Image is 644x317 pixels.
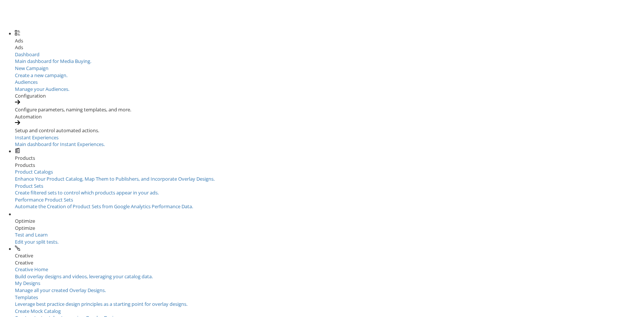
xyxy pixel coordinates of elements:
div: Performance Product Sets [15,196,644,203]
div: Main dashboard for Instant Experiences. [15,141,644,148]
a: Product CatalogsEnhance Your Product Catalog, Map Them to Publishers, and Incorporate Overlay Des... [15,168,644,182]
div: Build overlay designs and videos, leveraging your catalog data. [15,273,644,280]
div: Optimize [15,225,644,232]
div: My Designs [15,280,644,287]
div: Product Sets [15,183,644,190]
a: New CampaignCreate a new campaign. [15,65,644,79]
div: Product Catalogs [15,168,644,175]
div: Instant Experiences [15,134,644,141]
span: Products [15,155,35,161]
a: Performance Product SetsAutomate the Creation of Product Sets from Google Analytics Performance D... [15,196,644,210]
div: Dashboard [15,51,644,58]
div: Create a new campaign. [15,72,644,79]
div: Manage all your created Overlay Designs. [15,287,644,294]
a: Product SetsCreate filtered sets to control which products appear in your ads. [15,183,644,196]
span: Ads [15,37,23,44]
a: My DesignsManage all your created Overlay Designs. [15,280,644,294]
div: Test and Learn [15,231,108,238]
div: Create filtered sets to control which products appear in your ads. [15,189,644,196]
span: Creative [15,252,33,259]
div: Automation [15,113,644,120]
div: Manage your Audiences. [15,86,644,93]
div: Creative Home [15,266,644,273]
div: Audiences [15,79,644,86]
div: Automate the Creation of Product Sets from Google Analytics Performance Data. [15,203,644,210]
div: Configure parameters, naming templates, and more. [15,106,644,113]
a: TemplatesLeverage best practice design principles as a starting point for overlay designs. [15,294,644,308]
div: Create Mock Catalog [15,308,644,315]
div: New Campaign [15,65,644,72]
div: Creative [15,259,644,266]
a: Test and LearnEdit your split tests. [15,231,108,245]
div: Main dashboard for Media Buying. [15,58,644,65]
div: Edit your split tests. [15,238,108,245]
a: Instant ExperiencesMain dashboard for Instant Experiences. [15,134,644,148]
div: Configuration [15,92,644,99]
div: Leverage best practice design principles as a starting point for overlay designs. [15,301,644,308]
div: Setup and control automated actions. [15,127,644,134]
span: Optimize [15,218,35,224]
div: Enhance Your Product Catalog, Map Them to Publishers, and Incorporate Overlay Designs. [15,175,644,183]
a: DashboardMain dashboard for Media Buying. [15,51,644,65]
div: Templates [15,294,644,301]
a: Creative HomeBuild overlay designs and videos, leveraging your catalog data. [15,266,644,280]
div: Ads [15,44,644,51]
a: AudiencesManage your Audiences. [15,79,644,92]
div: Products [15,162,644,169]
